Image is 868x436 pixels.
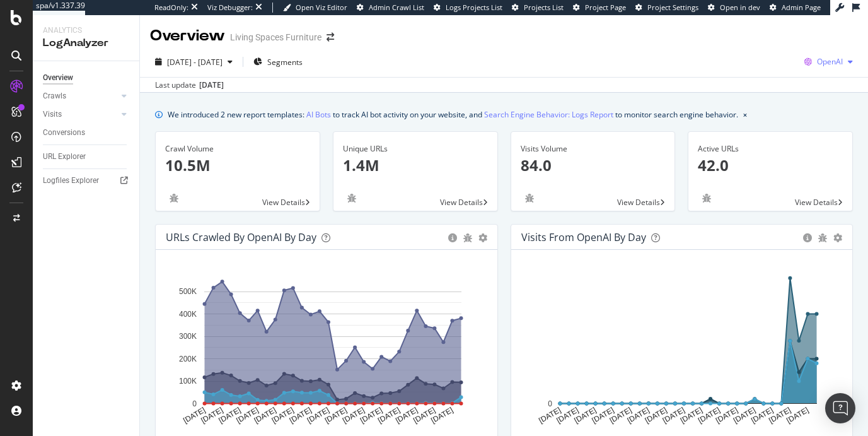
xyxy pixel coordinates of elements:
[43,174,99,187] div: Logfiles Explorer
[154,3,188,13] div: ReadOnly:
[833,233,842,242] div: gear
[343,143,488,155] div: Unique URLs
[708,3,760,13] a: Open in dev
[412,406,437,425] text: [DATE]
[484,108,613,121] a: Search Engine Behavior: Logs Report
[192,399,197,408] text: 0
[698,143,843,155] div: Active URLs
[167,57,223,68] span: [DATE] - [DATE]
[448,233,457,242] div: circle-info
[179,287,197,296] text: 500K
[248,52,308,72] button: Segments
[782,3,821,12] span: Admin Page
[341,406,366,425] text: [DATE]
[43,108,62,121] div: Visits
[512,3,564,13] a: Projects List
[698,155,843,176] p: 42.0
[463,233,472,242] div: bug
[166,231,316,244] div: URLs Crawled by OpenAI by day
[608,406,633,425] text: [DATE]
[283,3,347,13] a: Open Viz Editor
[643,406,668,425] text: [DATE]
[43,36,129,50] div: LogAnalyzer
[43,90,118,103] a: Crawls
[253,406,278,425] text: [DATE]
[803,233,812,242] div: circle-info
[647,3,698,12] span: Project Settings
[714,406,739,425] text: [DATE]
[817,56,843,67] span: OpenAI
[429,406,454,425] text: [DATE]
[625,406,651,425] text: [DATE]
[296,3,347,12] span: Open Viz Editor
[521,231,646,244] div: Visits from OpenAI by day
[165,143,310,155] div: Crawl Volume
[394,406,419,425] text: [DATE]
[521,260,843,435] svg: A chart.
[521,194,538,203] div: bug
[168,108,738,121] div: We introduced 2 new report templates: to track AI bot activity on your website, and to monitor se...
[150,25,225,47] div: Overview
[661,406,686,425] text: [DATE]
[217,406,243,425] text: [DATE]
[555,406,580,425] text: [DATE]
[749,406,775,425] text: [DATE]
[521,155,666,176] p: 84.0
[818,233,827,242] div: bug
[767,406,792,425] text: [DATE]
[43,126,85,139] div: Conversions
[799,52,858,72] button: OpenAI
[785,406,810,425] text: [DATE]
[825,393,855,423] div: Open Intercom Messenger
[43,174,130,187] a: Logfiles Explorer
[270,406,296,425] text: [DATE]
[43,90,66,103] div: Crawls
[770,3,821,13] a: Admin Page
[434,3,502,13] a: Logs Projects List
[740,105,750,124] button: close banner
[262,197,305,208] span: View Details
[590,406,615,425] text: [DATE]
[440,197,483,208] span: View Details
[267,57,303,68] span: Segments
[306,406,331,425] text: [DATE]
[585,3,626,12] span: Project Page
[179,355,197,363] text: 200K
[376,406,402,425] text: [DATE]
[43,71,73,85] div: Overview
[155,108,853,121] div: info banner
[43,108,118,121] a: Visits
[230,31,321,44] div: Living Spaces Furniture
[43,150,86,163] div: URL Explorer
[179,332,197,341] text: 300K
[697,406,722,425] text: [DATE]
[732,406,757,425] text: [DATE]
[698,194,715,203] div: bug
[720,3,760,12] span: Open in dev
[179,310,197,319] text: 400K
[617,197,660,208] span: View Details
[323,406,349,425] text: [DATE]
[478,233,487,242] div: gear
[524,3,564,12] span: Projects List
[166,260,487,435] svg: A chart.
[446,3,502,12] span: Logs Projects List
[572,406,598,425] text: [DATE]
[369,3,424,12] span: Admin Crawl List
[43,150,130,163] a: URL Explorer
[207,3,253,13] div: Viz Debugger:
[150,52,238,72] button: [DATE] - [DATE]
[43,126,130,139] a: Conversions
[573,3,626,13] a: Project Page
[537,406,562,425] text: [DATE]
[635,3,698,13] a: Project Settings
[678,406,703,425] text: [DATE]
[343,155,488,176] p: 1.4M
[343,194,361,203] div: bug
[521,143,666,155] div: Visits Volume
[288,406,313,425] text: [DATE]
[199,80,224,91] div: [DATE]
[165,194,183,203] div: bug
